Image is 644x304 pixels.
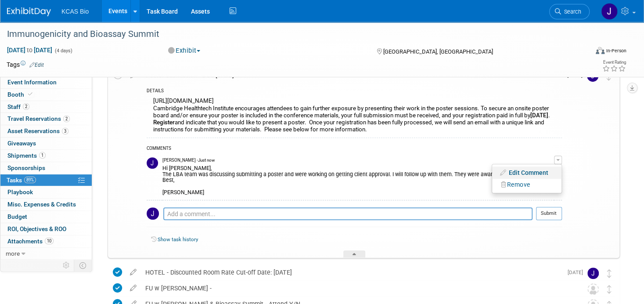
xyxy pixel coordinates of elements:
a: Budget [0,211,92,223]
div: Event Rating [602,60,626,65]
div: DETAILS [147,88,562,95]
span: Staff [7,103,29,110]
a: edit [126,268,141,276]
span: 10 [45,238,54,244]
i: Booth reservation complete [28,92,32,97]
span: ROI, Objectives & ROO [7,225,66,232]
a: Shipments1 [0,150,92,162]
span: 3 [62,128,68,134]
button: Submit [536,207,562,220]
span: Playbook [7,188,33,195]
a: Travel Reservations2 [0,113,92,125]
a: Search [549,4,590,19]
img: Jocelyn King [601,3,618,20]
a: edit [126,284,141,292]
td: Tags [7,60,44,69]
i: Move task [607,269,612,278]
span: [GEOGRAPHIC_DATA], [GEOGRAPHIC_DATA] [383,48,493,55]
span: Event Information [7,79,57,86]
span: Sponsorships [7,164,45,171]
a: Event Information [0,76,92,88]
div: COMMENTS [147,145,562,154]
div: Immunogenicity and Bioassay Summit [4,26,574,42]
span: 89% [24,177,36,183]
span: [DATE] [568,269,587,275]
div: FU w [PERSON_NAME] - [141,281,570,296]
a: Giveaways [0,138,92,149]
img: Jocelyn King [587,268,599,279]
span: Tasks [7,177,36,184]
div: Event Format [534,46,626,59]
td: Toggle Event Tabs [74,260,92,271]
span: Travel Reservations [7,115,70,122]
div: HOTEL - Discounted Room Rate Cut-off Date: [DATE] [141,265,562,280]
span: Booth [7,91,34,98]
a: Edit Comment [492,166,561,179]
span: to [25,47,34,54]
a: Tasks89% [0,174,92,186]
span: 2 [23,103,29,110]
a: Staff2 [0,101,92,113]
span: Shipments [7,152,46,159]
button: Remove [496,179,535,191]
b: [DATE] [530,112,548,119]
span: [DATE] [DATE] [7,46,53,54]
div: Hi [PERSON_NAME], The LBA team was discussing submitting a poster and were working on getting cli... [162,163,554,195]
a: more [0,248,92,260]
i: Move task [607,285,612,293]
a: Show task history [158,236,198,242]
span: 2 [63,116,70,122]
span: 1 [39,152,46,159]
span: more [6,250,20,257]
img: Unassigned [587,283,599,295]
button: Exhibit [165,46,204,55]
a: Sponsorships [0,162,92,174]
b: Register [153,119,175,126]
a: Playbook [0,186,92,198]
img: Jocelyn King [147,157,158,169]
a: Booth [0,89,92,101]
span: Search [561,8,581,15]
td: Personalize Event Tab Strip [59,260,74,271]
a: Misc. Expenses & Credits [0,199,92,210]
div: In-Person [606,47,626,54]
a: Attachments10 [0,235,92,247]
img: ExhibitDay [7,7,51,16]
div: [URL][DOMAIN_NAME] Cambridge Healthtech Institute encourages attendees to gain further exposure b... [147,95,562,137]
span: Attachments [7,238,54,245]
img: Jocelyn King [147,207,159,220]
span: Asset Reservations [7,127,68,134]
a: ROI, Objectives & ROO [0,223,92,235]
a: Edit [29,62,44,68]
span: Misc. Expenses & Credits [7,201,76,208]
a: Asset Reservations3 [0,125,92,137]
span: (4 days) [54,48,72,54]
img: Format-Inperson.png [596,47,604,54]
span: Giveaways [7,140,36,147]
span: Budget [7,213,27,220]
span: KCAS Bio [61,8,89,15]
span: [PERSON_NAME] - Just now [162,157,215,163]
